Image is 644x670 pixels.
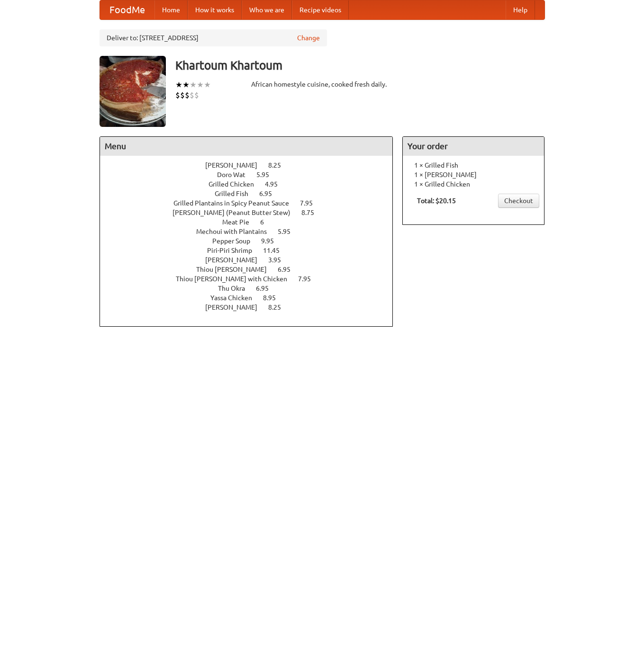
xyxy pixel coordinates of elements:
[218,285,286,292] a: Thu Okra 6.95
[172,209,332,216] a: [PERSON_NAME] (Peanut Butter Stew) 8.75
[196,228,276,235] span: Mechoui with Plantains
[190,90,194,100] li: $
[175,90,180,100] li: $
[268,304,290,311] span: 8.25
[417,197,456,205] b: Total: $20.15
[209,180,263,188] span: Grilled Chicken
[218,285,254,292] span: Thu Okra
[263,247,289,254] span: 11.45
[182,80,190,90] li: ★
[292,0,349,19] a: Recipe videos
[205,256,267,264] span: [PERSON_NAME]
[256,171,279,179] span: 5.95
[100,0,154,19] a: FoodMe
[100,137,393,156] h4: Menu
[506,0,535,19] a: Help
[498,194,539,208] a: Checkout
[210,294,262,302] span: Yassa Chicken
[251,80,393,89] div: African homestyle cuisine, cooked fresh daily.
[300,199,322,207] span: 7.95
[212,237,260,245] span: Pepper Soup
[197,80,204,90] li: ★
[268,256,290,264] span: 3.95
[205,256,299,264] a: [PERSON_NAME] 3.95
[408,161,539,170] li: 1 × Grilled Fish
[256,285,278,292] span: 6.95
[263,294,285,302] span: 8.95
[222,218,259,226] span: Meat Pie
[100,29,327,46] div: Deliver to: [STREET_ADDRESS]
[215,190,258,197] span: Grilled Fish
[403,137,544,156] h4: Your order
[175,80,182,90] li: ★
[259,190,281,197] span: 6.95
[100,56,166,127] img: angular.jpg
[173,199,299,207] span: Grilled Plantains in Spicy Peanut Sauce
[196,228,308,235] a: Mechoui with Plantains 5.95
[278,228,300,235] span: 5.95
[204,80,211,90] li: ★
[205,161,267,169] span: [PERSON_NAME]
[176,275,328,283] a: Thiou [PERSON_NAME] with Chicken 7.95
[207,247,262,254] span: Piri-Piri Shrimp
[196,266,276,273] span: Thiou [PERSON_NAME]
[154,0,188,19] a: Home
[408,179,539,189] li: 1 × Grilled Chicken
[265,180,287,188] span: 4.95
[207,247,297,254] a: Piri-Piri Shrimp 11.45
[194,90,199,100] li: $
[205,161,299,169] a: [PERSON_NAME] 8.25
[205,304,299,311] a: [PERSON_NAME] 8.25
[172,209,300,216] span: [PERSON_NAME] (Peanut Butter Stew)
[205,304,267,311] span: [PERSON_NAME]
[180,90,185,100] li: $
[217,171,287,179] a: Doro Wat 5.95
[278,266,300,273] span: 6.95
[173,199,330,207] a: Grilled Plantains in Spicy Peanut Sauce 7.95
[222,218,281,226] a: Meat Pie 6
[212,237,291,245] a: Pepper Soup 9.95
[260,218,273,226] span: 6
[268,161,290,169] span: 8.25
[297,33,320,43] a: Change
[176,275,297,283] span: Thiou [PERSON_NAME] with Chicken
[301,209,324,216] span: 8.75
[190,80,197,90] li: ★
[242,0,292,19] a: Who we are
[196,266,308,273] a: Thiou [PERSON_NAME] 6.95
[175,56,545,75] h3: Khartoum Khartoum
[298,275,320,283] span: 7.95
[408,170,539,179] li: 1 × [PERSON_NAME]
[185,90,190,100] li: $
[261,237,283,245] span: 9.95
[217,171,255,179] span: Doro Wat
[188,0,242,19] a: How it works
[209,180,295,188] a: Grilled Chicken 4.95
[215,190,290,197] a: Grilled Fish 6.95
[210,294,293,302] a: Yassa Chicken 8.95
